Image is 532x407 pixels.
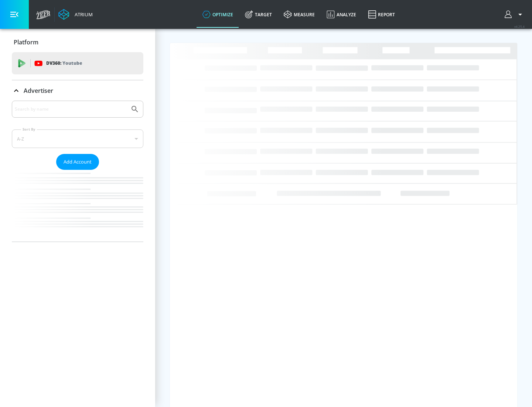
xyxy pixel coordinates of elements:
[278,1,321,28] a: measure
[21,127,37,132] label: Sort By
[72,11,93,18] div: Atrium
[362,1,401,28] a: Report
[12,170,143,242] nav: list of Advertiser
[239,1,278,28] a: Target
[56,154,99,170] button: Add Account
[197,1,239,28] a: optimize
[12,129,143,148] div: A-Z
[12,101,143,242] div: Advertiser
[321,1,362,28] a: Analyze
[64,158,92,166] span: Add Account
[24,87,53,95] p: Advertiser
[12,52,143,74] div: DV360: Youtube
[514,24,525,28] span: v 4.25.4
[12,80,143,101] div: Advertiser
[14,38,38,46] p: Platform
[12,32,143,53] div: Platform
[58,9,93,20] a: Atrium
[46,59,82,67] p: DV360:
[62,59,82,67] p: Youtube
[15,104,127,114] input: Search by name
